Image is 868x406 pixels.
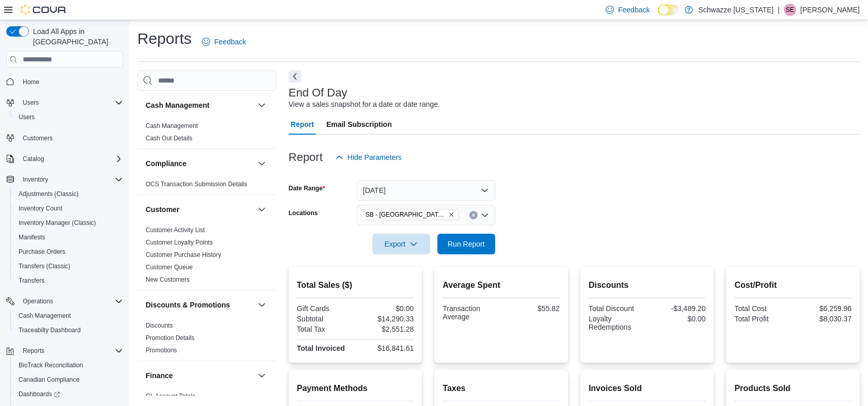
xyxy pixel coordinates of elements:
div: Total Cost [734,304,791,313]
span: SE [786,4,794,16]
label: Date Range [289,184,325,192]
h2: Total Sales ($) [297,279,414,291]
a: Promotions [146,347,177,354]
span: Reports [23,347,44,355]
div: View a sales snapshot for a date or date range. [289,99,440,110]
span: OCS Transaction Submission Details [146,180,247,188]
a: Dashboards [10,387,127,401]
span: Dashboards [14,388,123,400]
button: Reports [2,344,127,358]
a: Traceabilty Dashboard [14,324,85,336]
span: Customer Loyalty Points [146,238,213,247]
div: Total Tax [297,325,353,333]
button: Inventory [2,172,127,187]
h2: Cost/Profit [734,279,851,291]
span: Hide Parameters [348,152,402,163]
button: Finance [146,370,254,381]
h3: Discounts & Promotions [146,300,230,310]
span: Operations [19,295,123,307]
span: Cash Management [146,122,198,130]
a: BioTrack Reconciliation [14,359,87,371]
div: Loyalty Redemptions [589,315,645,331]
span: Users [19,96,123,109]
div: Transaction Average [443,304,499,321]
button: Operations [19,295,57,307]
span: Cash Management [14,310,123,322]
span: Inventory Count [14,202,123,215]
h2: Taxes [443,382,560,395]
button: Clear input [469,211,478,219]
div: Stacey Edwards [784,4,796,16]
button: Transfers (Classic) [10,259,127,273]
a: Cash Management [146,122,198,129]
h3: End Of Day [289,87,348,99]
span: Operations [23,297,53,305]
a: Users [14,111,39,123]
div: -$3,489.20 [649,304,705,313]
span: Catalog [19,153,123,165]
span: Traceabilty Dashboard [14,324,123,336]
button: Users [10,110,127,124]
div: Cash Management [137,120,276,149]
button: Transfers [10,273,127,288]
div: $55.82 [503,304,560,313]
button: Cash Management [256,99,268,111]
a: Customers [19,132,57,144]
p: Schwazze [US_STATE] [698,4,774,16]
a: Cash Out Details [146,135,193,142]
div: $0.00 [357,304,414,313]
button: Run Report [437,234,495,254]
button: Home [2,74,127,89]
span: Promotions [146,346,177,354]
button: Operations [2,294,127,308]
a: Adjustments (Classic) [14,188,83,200]
button: Inventory Manager (Classic) [10,216,127,230]
button: Remove SB - Fort Collins from selection in this group [448,212,454,218]
div: Discounts & Promotions [137,319,276,361]
span: Dashboards [19,390,60,398]
a: Dashboards [14,388,64,400]
div: Gift Cards [297,304,353,313]
button: Next [289,70,301,83]
span: Export [378,234,424,254]
button: Catalog [19,153,48,165]
span: Canadian Compliance [19,376,80,384]
span: SB - Fort Collins [361,209,459,220]
span: Inventory Manager (Classic) [19,219,96,227]
button: Users [2,95,127,110]
span: Users [23,99,39,107]
button: Hide Parameters [331,147,406,168]
span: Transfers [19,277,44,285]
h2: Average Spent [443,279,560,291]
div: $6,259.96 [795,304,851,313]
button: Compliance [256,157,268,170]
button: Customer [256,203,268,216]
button: Customers [2,131,127,145]
div: $0.00 [649,315,705,323]
a: Manifests [14,231,49,243]
h3: Customer [146,204,179,215]
h3: Cash Management [146,100,210,110]
span: Reports [19,345,123,357]
button: Discounts & Promotions [146,300,254,310]
a: Canadian Compliance [14,373,84,386]
button: Manifests [10,230,127,245]
a: Customer Activity List [146,226,205,234]
span: New Customers [146,275,190,284]
button: Cash Management [10,308,127,323]
button: Discounts & Promotions [256,299,268,311]
h3: Compliance [146,158,186,169]
span: BioTrack Reconciliation [14,359,123,371]
span: Cash Management [19,312,71,320]
span: Inventory Manager (Classic) [14,217,123,229]
button: Canadian Compliance [10,372,127,387]
span: Transfers (Classic) [14,260,123,272]
a: Customer Loyalty Points [146,239,213,246]
a: Discounts [146,322,173,329]
button: Catalog [2,152,127,166]
p: [PERSON_NAME] [800,4,860,16]
span: Discounts [146,321,173,330]
span: Users [14,111,123,123]
span: Inventory [19,173,123,186]
div: $16,841.61 [357,344,414,352]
